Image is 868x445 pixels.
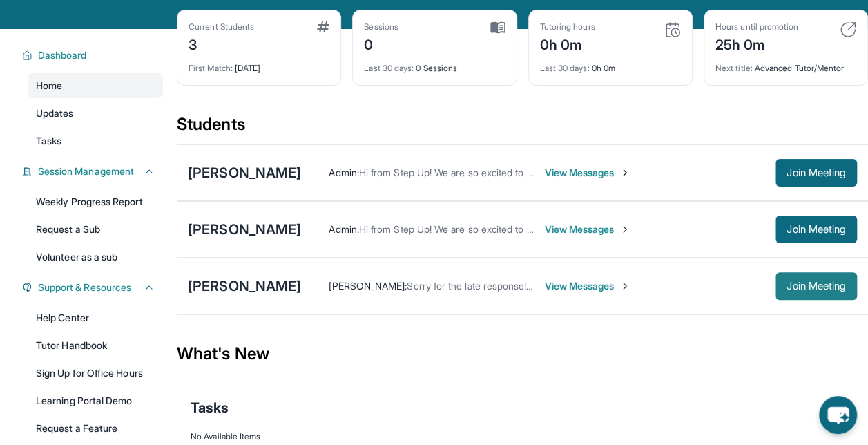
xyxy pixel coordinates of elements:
div: What's New [177,323,868,384]
a: Updates [28,101,163,126]
button: Join Meeting [775,216,857,243]
div: Sessions [364,21,398,32]
a: Tutor Handbook [28,333,163,358]
span: View Messages [544,223,630,236]
span: Support & Resources [38,281,131,294]
div: [PERSON_NAME] [188,163,301,182]
span: Next title : [715,63,753,73]
a: Tasks [28,129,163,153]
div: Advanced Tutor/Mentor [715,55,856,74]
button: Dashboard [32,48,155,62]
span: Admin : [329,223,358,235]
div: 0 Sessions [364,55,505,74]
img: card [317,21,329,32]
a: Request a Sub [28,217,163,242]
span: Admin : [329,167,358,178]
span: Tasks [191,398,229,417]
img: Chevron-Right [619,224,630,235]
span: Session Management [38,164,134,178]
div: 25h 0m [715,32,798,55]
a: Learning Portal Demo [28,388,163,413]
span: Join Meeting [787,225,846,234]
div: [PERSON_NAME] [188,276,301,296]
span: Dashboard [38,48,87,62]
button: Join Meeting [775,272,857,300]
button: Session Management [32,164,155,178]
button: Support & Resources [32,281,155,294]
div: 0h 0m [540,55,681,74]
a: Volunteer as a sub [28,245,163,269]
span: Last 30 days : [540,63,590,73]
img: card [840,21,856,38]
div: 3 [189,32,254,55]
a: Home [28,73,163,98]
div: Students [177,113,868,144]
div: Tutoring hours [540,21,595,32]
span: View Messages [544,279,630,293]
a: Sign Up for Office Hours [28,361,163,386]
div: 0h 0m [540,32,595,55]
span: Join Meeting [787,169,846,177]
div: [DATE] [189,55,329,74]
img: Chevron-Right [619,167,630,178]
span: Updates [36,106,74,120]
span: [PERSON_NAME] : [329,280,407,292]
a: Weekly Progress Report [28,189,163,214]
a: Help Center [28,305,163,330]
span: Home [36,79,62,93]
img: Chevron-Right [619,281,630,292]
img: card [490,21,505,34]
span: View Messages [544,166,630,180]
a: Request a Feature [28,416,163,441]
span: Tasks [36,134,61,148]
span: Last 30 days : [364,63,414,73]
button: chat-button [819,396,857,434]
div: [PERSON_NAME] [188,220,301,239]
div: 0 [364,32,398,55]
span: First Match : [189,63,233,73]
span: Join Meeting [787,282,846,290]
div: Current Students [189,21,254,32]
button: Join Meeting [775,159,857,187]
div: Hours until promotion [715,21,798,32]
div: No Available Items [191,431,854,442]
img: card [664,21,681,38]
